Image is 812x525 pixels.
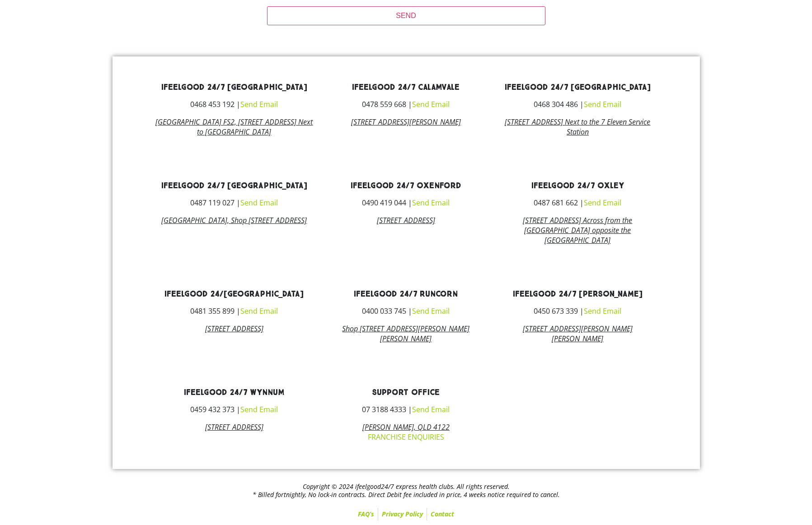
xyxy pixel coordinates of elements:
a: Send Email [240,99,278,109]
a: [STREET_ADDRESS] [205,324,263,334]
a: Send Email [240,198,278,208]
h3: 0490 419 044 | [327,199,485,206]
a: [STREET_ADDRESS] Next to the 7 Eleven Service Station [505,117,650,137]
a: Send Email [412,306,450,316]
a: Send Email [240,306,278,316]
h3: Support Office [327,389,485,397]
a: Send Email [584,99,621,109]
a: [STREET_ADDRESS][PERSON_NAME] [351,117,461,127]
h3: 0481 355 899 | [155,307,314,315]
i: [PERSON_NAME], QLD 4122 [362,422,450,432]
nav: Menu [117,508,695,520]
h3: 0459 432 373 | [155,406,314,413]
a: [STREET_ADDRESS] [377,215,435,225]
a: ifeelgood 24/7 [PERSON_NAME] [513,289,643,299]
a: Privacy Policy [378,508,427,520]
h3: 0468 453 192 | [155,101,314,108]
a: Shop [STREET_ADDRESS][PERSON_NAME][PERSON_NAME] [342,324,469,344]
input: SEND [267,6,545,25]
a: Send Email [584,306,621,316]
a: Send Email [240,404,278,414]
a: ifeelgood 24/7 Wynnum [184,387,284,398]
a: FAQ’s [354,508,378,520]
h3: 0487 681 662 | [498,199,657,206]
h3: 0468 304 486 | [498,101,657,108]
a: ifeelgood 24/[GEOGRAPHIC_DATA] [164,289,304,299]
a: ifeelgood 24/7 Runcorn [354,289,458,299]
h3: 0450 673 339 | [498,307,657,315]
a: Send Email [412,404,450,414]
a: Send Email [412,198,450,208]
a: ifeelgood 24/7 Calamvale [352,82,460,93]
h3: 0478 559 668 | [327,101,485,108]
a: ifeelgood 24/7 Oxley [531,181,624,191]
a: Send Email [412,99,450,109]
h3: 0487 119 027 | [155,199,314,206]
a: FRANCHISE ENQUIRIES [368,432,444,442]
a: [STREET_ADDRESS][PERSON_NAME][PERSON_NAME] [523,324,633,344]
h2: Copyright © 2024 ifeelgood24/7 express health clubs. All rights reserved. * Billed fortnightly, N... [117,483,695,499]
a: ifeelgood 24/7 [GEOGRAPHIC_DATA] [161,181,307,191]
a: Send Email [584,198,621,208]
a: [STREET_ADDRESS] Across from the [GEOGRAPHIC_DATA] opposite the [GEOGRAPHIC_DATA] [523,215,632,245]
a: Contact [427,508,458,520]
a: ifeelgood 24/7 [GEOGRAPHIC_DATA] [505,82,651,93]
h3: 0400 033 745 | [327,307,485,315]
h3: 07 3188 4333 | [327,406,485,413]
a: ifeelgood 24/7 [GEOGRAPHIC_DATA] [161,82,307,93]
a: ifeelgood 24/7 Oxenford [351,181,461,191]
a: [GEOGRAPHIC_DATA] FS2, [STREET_ADDRESS] Next to [GEOGRAPHIC_DATA] [155,117,313,137]
a: [GEOGRAPHIC_DATA], Shop [STREET_ADDRESS] [161,215,307,225]
a: [STREET_ADDRESS] [205,422,263,432]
